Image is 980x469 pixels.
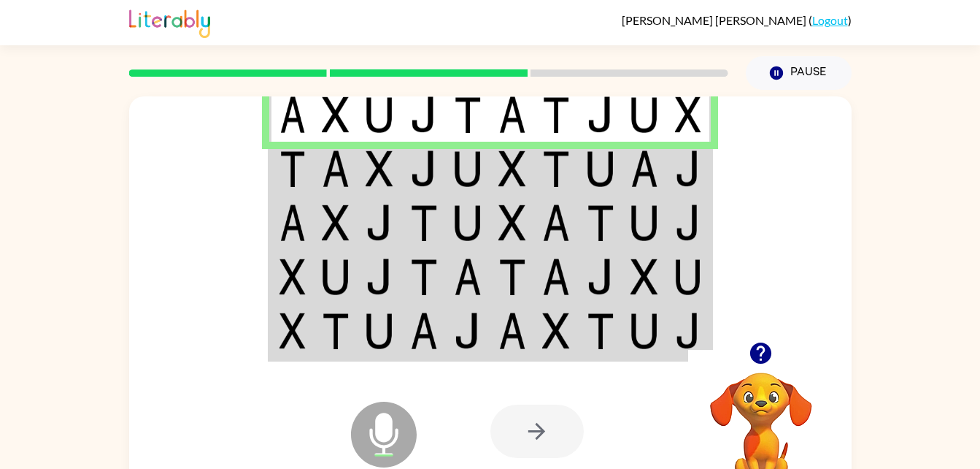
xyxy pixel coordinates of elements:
[454,313,482,349] img: j
[542,313,570,349] img: x
[279,150,306,187] img: t
[279,205,306,241] img: a
[410,313,438,349] img: a
[622,13,852,27] div: ( )
[675,96,701,133] img: x
[675,205,701,241] img: j
[630,150,658,187] img: a
[454,259,482,295] img: a
[542,259,570,295] img: a
[630,313,658,349] img: u
[498,205,526,241] img: x
[630,259,658,295] img: x
[366,96,393,133] img: u
[675,259,701,295] img: u
[587,96,614,133] img: j
[279,313,306,349] img: x
[542,205,570,241] img: a
[746,56,852,90] button: Pause
[542,150,570,187] img: t
[366,313,393,349] img: u
[630,96,658,133] img: u
[587,150,614,187] img: u
[410,205,438,241] img: t
[322,205,350,241] img: x
[498,96,526,133] img: a
[587,313,614,349] img: t
[410,259,438,295] img: t
[542,96,570,133] img: t
[454,150,482,187] img: u
[622,13,809,27] span: [PERSON_NAME] [PERSON_NAME]
[812,13,848,27] a: Logout
[630,205,658,241] img: u
[454,96,482,133] img: t
[498,313,526,349] img: a
[279,96,306,133] img: a
[322,96,350,133] img: x
[279,259,306,295] img: x
[366,205,393,241] img: j
[366,259,393,295] img: j
[587,259,614,295] img: j
[129,6,210,38] img: Literably
[410,150,438,187] img: j
[322,150,350,187] img: a
[587,205,614,241] img: t
[454,205,482,241] img: u
[366,150,393,187] img: x
[322,259,350,295] img: u
[322,313,350,349] img: t
[498,150,526,187] img: x
[498,259,526,295] img: t
[410,96,438,133] img: j
[675,150,701,187] img: j
[675,313,701,349] img: j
